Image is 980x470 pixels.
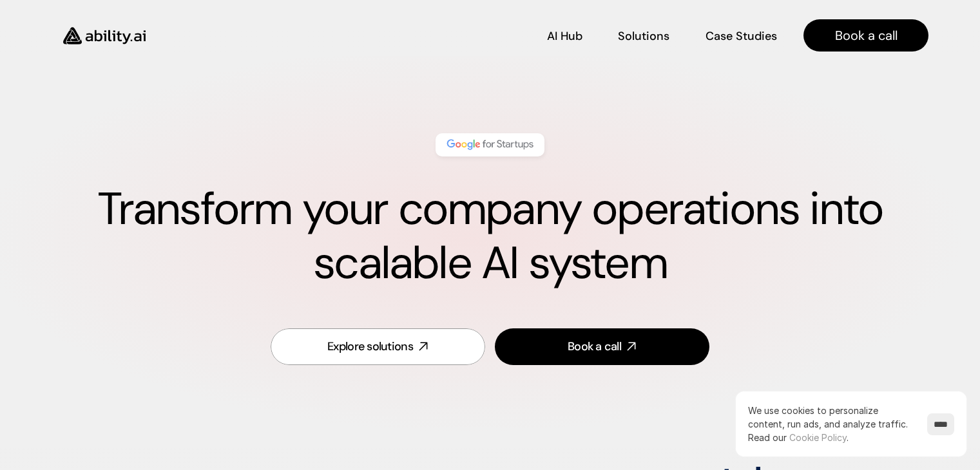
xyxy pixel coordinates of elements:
[789,432,847,443] a: Cookie Policy
[748,432,849,443] span: Read our .
[835,26,898,44] p: Book a call
[495,328,709,365] a: Book a call
[271,328,485,365] a: Explore solutions
[164,19,928,52] nav: Main navigation
[803,19,928,52] a: Book a call
[618,24,669,47] a: Solutions
[568,339,621,355] div: Book a call
[547,28,582,44] p: AI Hub
[618,28,669,44] p: Solutions
[748,404,914,444] p: We use cookies to personalize content, run ads, and analyze traffic.
[52,182,928,290] h1: Transform your company operations into scalable AI system
[705,24,778,47] a: Case Studies
[547,24,582,47] a: AI Hub
[327,339,413,355] div: Explore solutions
[706,28,777,44] p: Case Studies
